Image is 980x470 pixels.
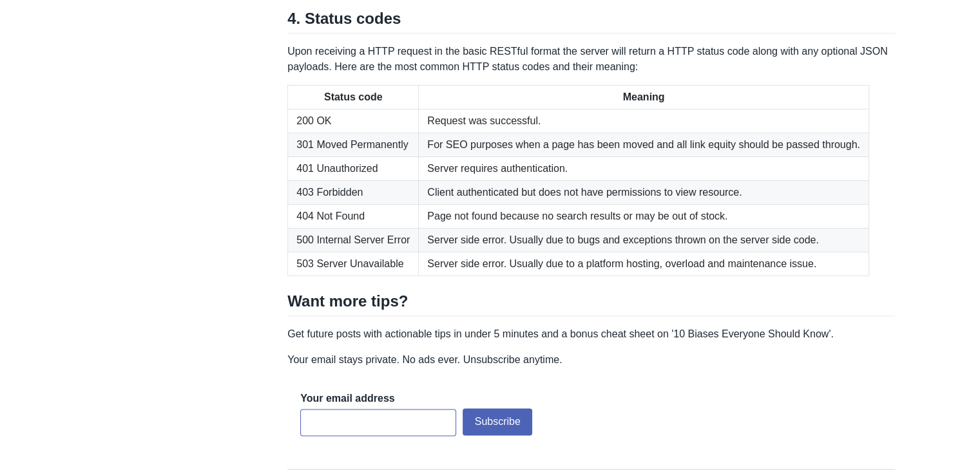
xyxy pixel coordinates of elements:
td: 401 Unauthorized [288,157,419,181]
h2: Want more tips? [287,292,895,316]
p: Get future posts with actionable tips in under 5 minutes and a bonus cheat sheet on '10 Biases Ev... [287,326,895,342]
td: 503 Server Unavailable [288,252,419,276]
td: 403 Forbidden [288,181,419,205]
td: 404 Not Found [288,205,419,229]
td: 200 OK [288,109,419,133]
td: Page not found because no search results or may be out of stock. [419,205,869,229]
label: Your email address [300,391,394,406]
h2: 4. Status codes [287,9,895,33]
p: Your email stays private. No ads ever. Unsubscribe anytime. [287,352,895,368]
td: 301 Moved Permanently [288,133,419,157]
td: Server requires authentication. [419,157,869,181]
td: Server side error. Usually due to bugs and exceptions thrown on the server side code. [419,229,869,252]
p: Upon receiving a HTTP request in the basic RESTful format the server will return a HTTP status co... [287,44,895,75]
td: Server side error. Usually due to a platform hosting, overload and maintenance issue. [419,252,869,276]
td: Client authenticated but does not have permissions to view resource. [419,181,869,205]
th: Meaning [419,86,869,109]
button: Subscribe [463,408,532,435]
td: Request was successful. [419,109,869,133]
td: 500 Internal Server Error [288,229,419,252]
th: Status code [288,86,419,109]
td: For SEO purposes when a page has been moved and all link equity should be passed through. [419,133,869,157]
